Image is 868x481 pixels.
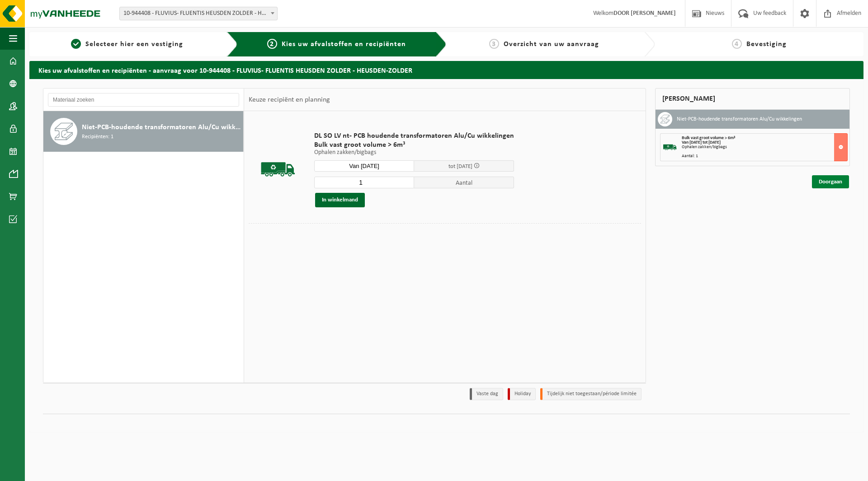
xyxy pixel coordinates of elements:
[29,61,863,79] h2: Kies uw afvalstoffen en recipiënten - aanvraag voor 10-944408 - FLUVIUS- FLUENTIS HEUSDEN ZOLDER ...
[504,41,599,48] span: Overzicht van uw aanvraag
[470,388,503,400] li: Vaste dag
[682,135,735,140] span: Bulk vast groot volume > 6m³
[489,39,499,49] span: 3
[43,111,244,152] button: Niet-PCB-houdende transformatoren Alu/Cu wikkelingen Recipiënten: 1
[120,7,277,20] span: 10-944408 - FLUVIUS- FLUENTIS HEUSDEN ZOLDER - HEUSDEN-ZOLDER
[85,41,183,48] span: Selecteer hier een vestiging
[314,131,514,140] span: DL SO LV nt- PCB houdende transformatoren Alu/Cu wikkelingen
[540,388,642,400] li: Tijdelijk niet toegestaan/période limitée
[613,10,676,17] strong: DOOR [PERSON_NAME]
[282,41,406,48] span: Kies uw afvalstoffen en recipiënten
[82,122,241,133] span: Niet-PCB-houdende transformatoren Alu/Cu wikkelingen
[82,133,113,141] span: Recipiënten: 1
[414,177,514,188] span: Aantal
[244,89,335,111] div: Keuze recipiënt en planning
[732,39,742,49] span: 4
[314,140,514,149] span: Bulk vast groot volume > 6m³
[655,88,850,110] div: [PERSON_NAME]
[677,112,802,126] h3: Niet-PCB-houdende transformatoren Alu/Cu wikkelingen
[746,41,787,48] span: Bevestiging
[508,388,536,400] li: Holiday
[315,193,365,207] button: In winkelmand
[34,39,220,50] a: 1Selecteer hier een vestiging
[812,175,849,188] a: Doorgaan
[314,160,414,172] input: Selecteer datum
[314,149,514,156] p: Ophalen zakken/bigbags
[448,163,472,169] span: tot [DATE]
[119,7,278,20] span: 10-944408 - FLUVIUS- FLUENTIS HEUSDEN ZOLDER - HEUSDEN-ZOLDER
[682,140,721,145] strong: Van [DATE] tot [DATE]
[682,154,847,159] div: Aantal: 1
[682,145,847,149] div: Ophalen zakken/bigbags
[48,93,239,107] input: Materiaal zoeken
[71,39,81,49] span: 1
[267,39,277,49] span: 2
